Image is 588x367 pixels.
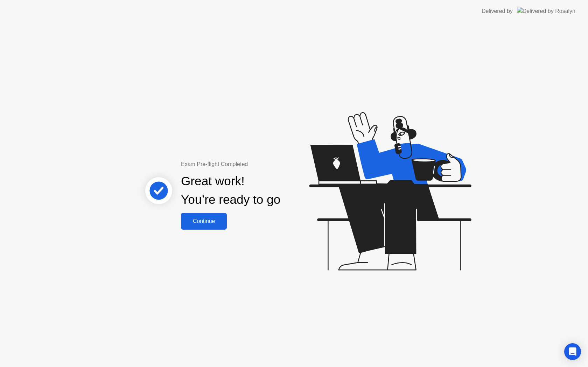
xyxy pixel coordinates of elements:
[564,343,581,360] div: Open Intercom Messenger
[181,213,227,230] button: Continue
[482,7,513,15] div: Delivered by
[183,218,225,224] div: Continue
[181,160,325,168] div: Exam Pre-flight Completed
[181,172,280,209] div: Great work! You’re ready to go
[517,7,575,15] img: Delivered by Rosalyn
